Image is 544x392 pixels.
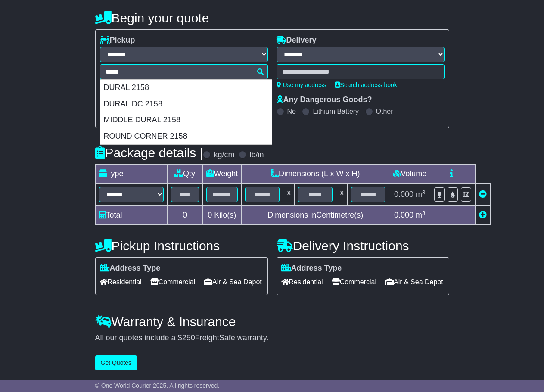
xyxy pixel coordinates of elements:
[204,275,262,289] span: Air & Sea Depot
[385,275,443,289] span: Air & Sea Depot
[167,206,202,225] td: 0
[150,275,195,289] span: Commercial
[242,165,389,184] td: Dimensions (L x W x H)
[214,150,234,160] label: kg/cm
[422,210,426,216] sup: 3
[336,184,348,206] td: x
[95,11,449,25] h4: Begin your quote
[100,64,268,79] typeahead: Please provide city
[313,107,359,115] label: Lithium Battery
[281,275,323,289] span: Residential
[277,239,449,253] h4: Delivery Instructions
[100,36,135,45] label: Pickup
[277,95,372,105] label: Any Dangerous Goods?
[283,184,295,206] td: x
[394,190,413,199] span: 0.000
[100,96,272,112] div: DURAL DC 2158
[95,314,449,329] h4: Warranty & Insurance
[95,355,137,370] button: Get Quotes
[95,239,268,253] h4: Pickup Instructions
[416,190,426,199] span: m
[422,189,426,196] sup: 3
[389,165,430,184] td: Volume
[479,211,487,219] a: Add new item
[249,150,264,160] label: lb/in
[95,206,167,225] td: Total
[167,165,202,184] td: Qty
[479,190,487,199] a: Remove this item
[95,382,220,389] span: © One World Courier 2025. All rights reserved.
[281,264,342,273] label: Address Type
[208,211,212,219] span: 0
[277,81,326,88] a: Use my address
[332,275,376,289] span: Commercial
[376,107,393,115] label: Other
[242,206,389,225] td: Dimensions in Centimetre(s)
[287,107,296,115] label: No
[277,36,317,45] label: Delivery
[416,211,426,219] span: m
[100,80,272,96] div: DURAL 2158
[182,333,195,342] span: 250
[394,211,413,219] span: 0.000
[95,165,167,184] td: Type
[95,333,449,343] div: All our quotes include a $ FreightSafe warranty.
[100,264,161,273] label: Address Type
[95,146,203,160] h4: Package details |
[202,206,242,225] td: Kilo(s)
[335,81,397,88] a: Search address book
[100,275,142,289] span: Residential
[100,112,272,128] div: MIDDLE DURAL 2158
[100,128,272,145] div: ROUND CORNER 2158
[202,165,242,184] td: Weight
